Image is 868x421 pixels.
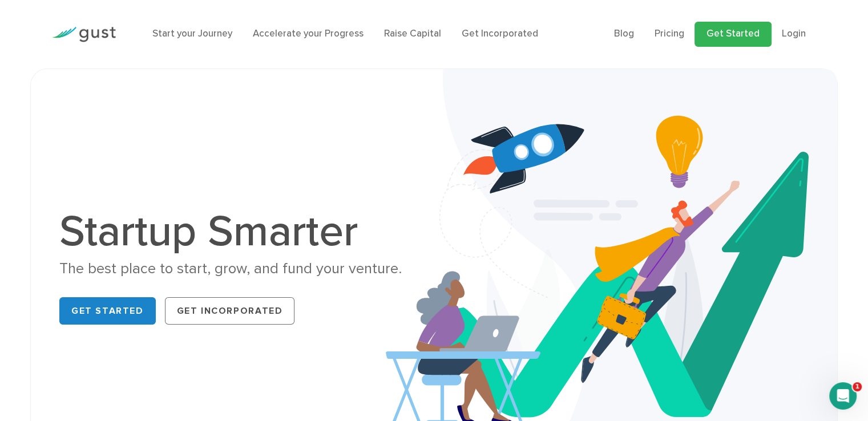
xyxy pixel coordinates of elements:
a: Accelerate your Progress [253,28,364,39]
a: Blog [614,28,634,39]
img: Gust Logo [52,27,116,42]
span: 1 [853,382,862,391]
a: Pricing [655,28,684,39]
a: Get Incorporated [165,297,295,325]
a: Start your Journey [152,28,232,39]
a: Login [782,28,806,39]
a: Get Started [695,22,772,47]
div: The best place to start, grow, and fund your venture. [59,259,425,279]
a: Raise Capital [384,28,441,39]
h1: Startup Smarter [59,210,425,253]
a: Get Started [59,297,156,325]
a: Get Incorporated [462,28,538,39]
iframe: Intercom live chat [829,382,857,410]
